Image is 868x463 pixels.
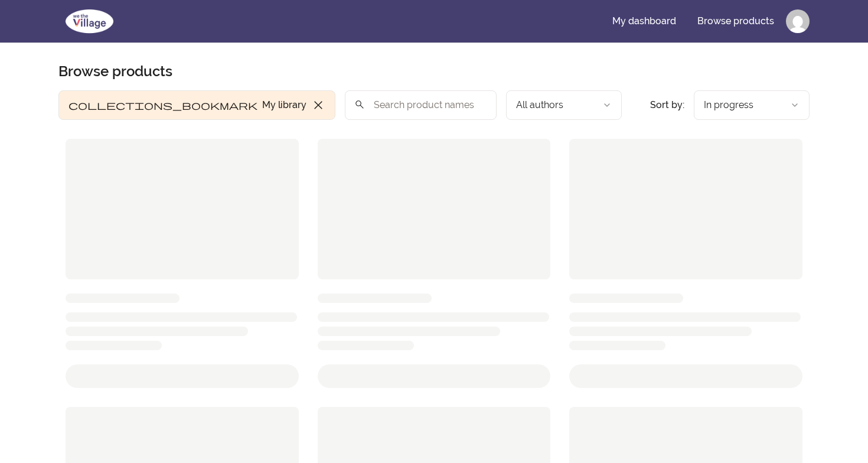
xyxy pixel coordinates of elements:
h2: Browse products [58,62,172,81]
span: search [354,96,365,113]
img: Profile image for Lisa [786,9,810,33]
input: Search product names [345,90,497,120]
span: collections_bookmark [68,98,257,112]
button: Filter by My library [58,90,335,120]
button: Filter by author [506,90,622,120]
a: Browse products [688,7,784,35]
span: close [311,98,325,112]
img: We The Village logo [58,7,120,35]
span: Sort by: [650,99,684,110]
button: Product sort options [694,90,810,120]
a: My dashboard [603,7,686,35]
nav: Main [603,7,810,35]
